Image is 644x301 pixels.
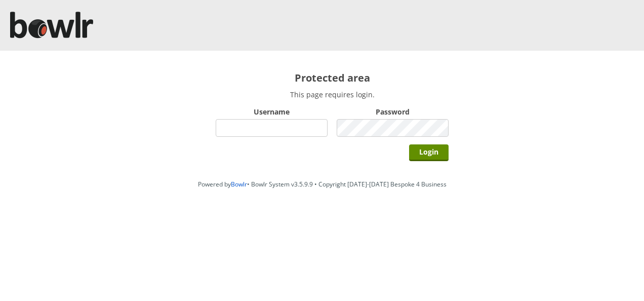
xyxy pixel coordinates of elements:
a: Bowlr [231,180,247,189]
h2: Protected area [216,71,449,85]
label: Password [337,107,449,117]
p: This page requires login. [216,90,449,99]
span: Powered by • Bowlr System v3.5.9.9 • Copyright [DATE]-[DATE] Bespoke 4 Business [198,180,447,189]
input: Login [409,144,449,161]
label: Username [216,107,328,117]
